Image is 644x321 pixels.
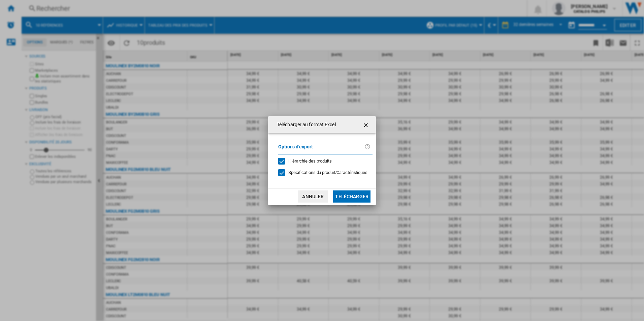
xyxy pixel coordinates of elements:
span: Spécifications du produit/Caractéristiques [288,170,367,175]
span: Hiérarchie des produits [288,158,332,164]
ng-md-icon: getI18NText('BUTTONS.CLOSE_DIALOG') [362,121,371,129]
button: Annuler [298,190,328,203]
md-checkbox: Hiérarchie des produits [278,158,367,164]
h4: Télécharger au format Excel [273,121,336,128]
label: Options d'export [278,143,364,155]
button: Télécharger [333,190,371,203]
div: S'applique uniquement à la vision catégorie [288,170,367,176]
button: getI18NText('BUTTONS.CLOSE_DIALOG') [360,118,373,131]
